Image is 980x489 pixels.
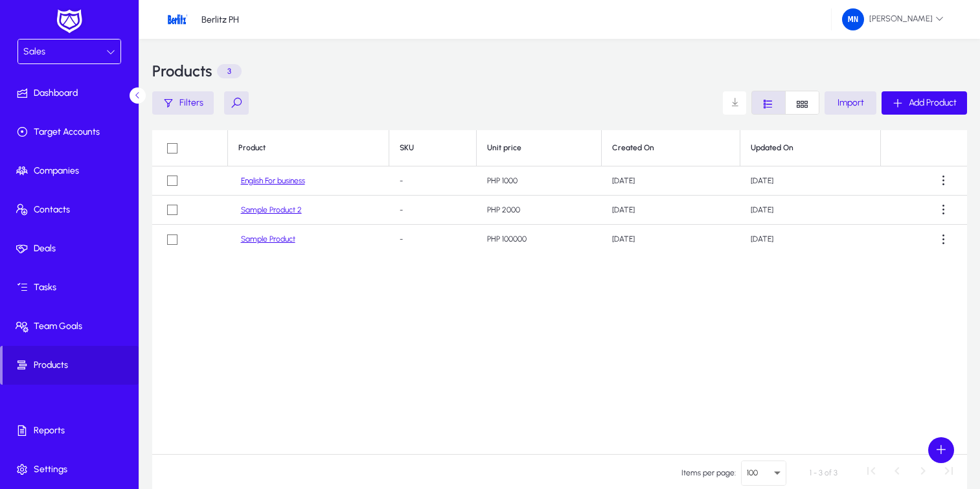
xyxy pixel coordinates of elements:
a: Dashboard [3,74,141,113]
span: Add Product [909,97,957,108]
div: Product [238,143,379,153]
span: Dashboard [3,87,141,100]
img: white-logo.png [53,8,85,35]
span: Companies [3,165,141,177]
td: - [389,166,477,196]
a: Contacts [3,190,141,229]
div: SKU [400,143,466,153]
span: Settings [3,463,141,476]
button: [PERSON_NAME] [832,8,954,31]
img: 243.png [842,8,864,30]
div: Updated On [751,143,869,153]
div: Unit price [487,143,521,153]
td: [DATE] [602,196,741,225]
td: [DATE] [740,225,880,254]
a: Reports [3,411,141,450]
button: Filters [152,91,214,115]
a: Companies [3,152,141,190]
a: Team Goals [3,307,141,346]
span: Target Accounts [3,126,141,139]
div: Unit price [487,143,590,153]
a: Settings [3,450,141,489]
button: Add Product [882,91,967,115]
span: Deals [3,242,141,255]
span: 100 [747,468,758,477]
td: [DATE] [740,166,880,196]
mat-button-toggle-group: Font Style [751,91,819,115]
span: Tasks [3,281,141,294]
span: Team Goals [3,320,141,333]
a: Tasks [3,268,141,307]
span: Import [838,97,864,108]
span: Products [3,359,139,372]
td: [DATE] [602,225,741,254]
span: Reports [3,424,141,437]
div: Items per page: [681,466,736,479]
td: PHP 2000 [477,196,601,225]
div: Product [238,143,266,153]
p: Berlitz PH [201,14,239,25]
td: [DATE] [740,196,880,225]
span: [PERSON_NAME] [842,8,944,30]
span: Contacts [3,203,141,216]
a: Sample Product [241,234,295,244]
a: English For business [241,176,305,186]
a: Deals [3,229,141,268]
td: PHP 1000 [477,166,601,196]
a: Target Accounts [3,113,141,152]
td: - [389,196,477,225]
td: - [389,225,477,254]
span: Sales [23,46,45,57]
div: Updated On [751,143,793,153]
a: Sample Product 2 [241,205,302,215]
div: Created On [612,143,730,153]
h3: Products [152,63,212,79]
span: Filters [179,97,203,108]
div: SKU [400,143,414,153]
p: 3 [217,64,242,78]
div: 1 - 3 of 3 [810,466,838,479]
img: 28.png [165,7,190,32]
button: Import [825,91,876,115]
div: Created On [612,143,654,153]
td: [DATE] [602,166,741,196]
td: PHP 100000 [477,225,601,254]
